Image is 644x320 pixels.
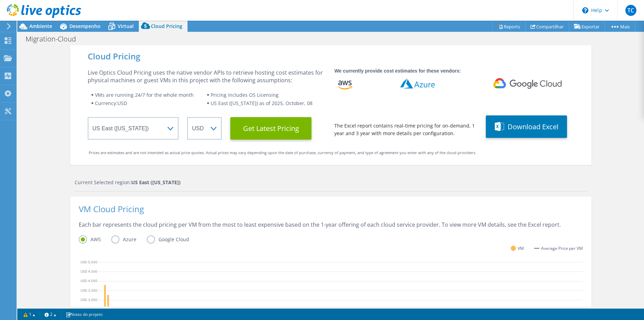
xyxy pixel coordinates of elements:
[80,297,97,302] text: USD 3,000
[486,115,567,138] button: Download Excel
[80,269,97,274] text: USD 4,500
[80,288,97,292] text: USD 3,500
[492,21,526,32] a: Reports
[211,100,313,106] span: US East ([US_STATE]) as of 2025, October, 08
[569,21,605,32] a: Exportar
[111,235,147,244] label: Azure
[89,149,573,157] div: Prices are estimates and are not intended as actual price quotes. Actual prices may vary dependin...
[95,100,127,106] span: Currency: USD
[88,53,574,60] div: Cloud Pricing
[79,221,583,235] div: Each bar represents the cloud pricing per VM from the most to least expensive based on the 1-year...
[19,310,40,319] a: 1
[95,92,194,98] span: VMs are running 24/7 for the whole month
[334,122,477,137] div: The Excel report contains real-time pricing for on-demand, 1 year and 3 year with more details pe...
[22,35,87,43] h1: Migration-Cloud
[625,5,636,16] span: TC
[518,244,524,252] span: VM
[79,235,111,244] label: AWS
[88,69,326,84] div: Live Optics Cloud Pricing uses the native vendor APIs to retrieve hosting cost estimates for phys...
[118,23,134,29] span: Virtual
[605,21,635,32] a: Mais
[61,310,107,319] a: Notas do projeto
[230,117,311,140] button: Get Latest Pricing
[80,259,97,264] text: USD 5,000
[75,179,587,186] div: Current Selected region:
[582,7,588,13] svg: \n
[131,179,181,186] strong: US East ([US_STATE])
[80,278,97,283] text: USD 4,000
[69,23,100,29] span: Desempenho
[525,21,569,32] a: Compartilhar
[211,92,279,98] span: Pricing includes OS Licensing
[151,23,182,29] span: Cloud Pricing
[40,310,61,319] a: 2
[29,23,52,29] span: Ambiente
[147,235,200,244] label: Google Cloud
[334,68,461,74] strong: We currently provide cost estimates for these vendors:
[79,205,583,221] div: VM Cloud Pricing
[541,245,583,252] span: Average Price per VM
